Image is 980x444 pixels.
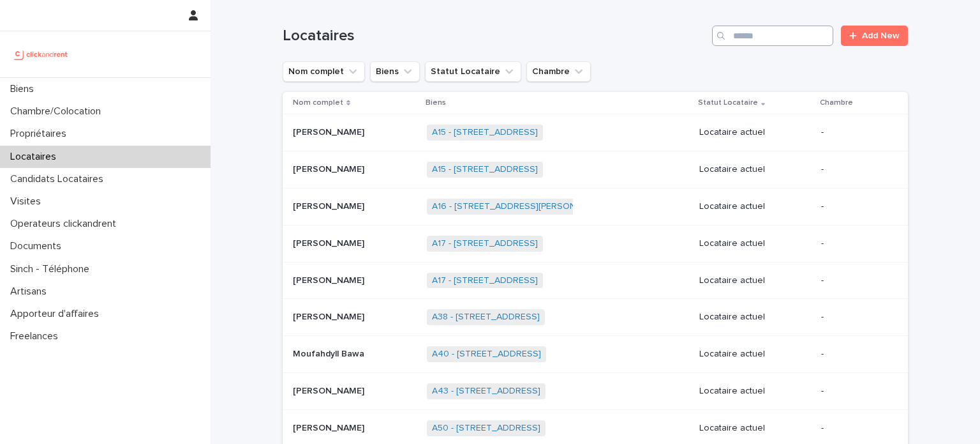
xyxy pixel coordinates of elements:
p: Locataire actuel [699,423,811,434]
p: Artisans [5,286,57,298]
button: Nom complet [283,61,365,82]
p: - [821,312,887,323]
p: Operateurs clickandrent [5,218,126,230]
p: Locataire actuel [699,312,811,323]
p: Sinch - Téléphone [5,263,100,275]
p: Locataire actuel [699,201,811,212]
p: - [821,164,887,175]
p: Locataire actuel [699,275,811,286]
p: Chambre [820,96,853,110]
p: Propriétaires [5,128,77,140]
a: A43 - [STREET_ADDRESS] [432,386,540,397]
a: A50 - [STREET_ADDRESS] [432,423,540,434]
p: Statut Locataire [698,96,758,110]
a: Add New [841,26,908,46]
p: Candidats Locataires [5,173,114,185]
p: - [821,127,887,138]
a: A17 - [STREET_ADDRESS] [432,275,538,286]
a: A16 - [STREET_ADDRESS][PERSON_NAME] [432,201,608,212]
p: Moufahdyll Bawa [293,346,367,360]
p: Nom complet [293,96,343,110]
tr: [PERSON_NAME][PERSON_NAME] A17 - [STREET_ADDRESS] Locataire actuel- [283,262,908,299]
p: Locataire actuel [699,386,811,397]
p: Visites [5,195,51,208]
button: Statut Locataire [425,61,521,82]
span: Add New [862,31,900,40]
a: A15 - [STREET_ADDRESS] [432,127,538,138]
p: [PERSON_NAME] [293,236,367,249]
p: Locataire actuel [699,238,811,249]
p: - [821,349,887,360]
p: - [821,386,887,397]
p: Locataires [5,151,66,163]
p: Biens [5,83,44,95]
tr: [PERSON_NAME][PERSON_NAME] A43 - [STREET_ADDRESS] Locataire actuel- [283,372,908,410]
img: UCB0brd3T0yccxBKYDjQ [10,42,72,67]
p: Biens [426,96,446,110]
p: [PERSON_NAME] [293,199,367,212]
p: Freelances [5,330,68,342]
a: A17 - [STREET_ADDRESS] [432,238,538,249]
p: Apporteur d'affaires [5,308,109,320]
p: [PERSON_NAME] [293,383,367,397]
input: Search [712,26,833,46]
p: [PERSON_NAME] [293,273,367,286]
a: A40 - [STREET_ADDRESS] [432,349,541,360]
p: - [821,238,887,249]
tr: [PERSON_NAME][PERSON_NAME] A38 - [STREET_ADDRESS] Locataire actuel- [283,299,908,336]
button: Chambre [526,61,591,82]
p: Locataire actuel [699,127,811,138]
p: Locataire actuel [699,164,811,175]
tr: [PERSON_NAME][PERSON_NAME] A15 - [STREET_ADDRESS] Locataire actuel- [283,114,908,151]
button: Biens [370,61,420,82]
p: - [821,423,887,434]
a: A15 - [STREET_ADDRESS] [432,164,538,175]
p: Locataire actuel [699,349,811,360]
h1: Locataires [283,27,707,45]
a: A38 - [STREET_ADDRESS] [432,312,540,323]
tr: Moufahdyll BawaMoufahdyll Bawa A40 - [STREET_ADDRESS] Locataire actuel- [283,336,908,373]
p: - [821,275,887,286]
tr: [PERSON_NAME][PERSON_NAME] A15 - [STREET_ADDRESS] Locataire actuel- [283,151,908,188]
p: - [821,201,887,212]
tr: [PERSON_NAME][PERSON_NAME] A17 - [STREET_ADDRESS] Locataire actuel- [283,225,908,262]
p: Chambre/Colocation [5,105,111,118]
p: [PERSON_NAME] [293,309,367,323]
p: Documents [5,240,71,252]
p: [PERSON_NAME] [293,420,367,434]
p: [PERSON_NAME] [293,125,367,138]
p: [PERSON_NAME] [293,162,367,175]
tr: [PERSON_NAME][PERSON_NAME] A16 - [STREET_ADDRESS][PERSON_NAME] Locataire actuel- [283,188,908,225]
